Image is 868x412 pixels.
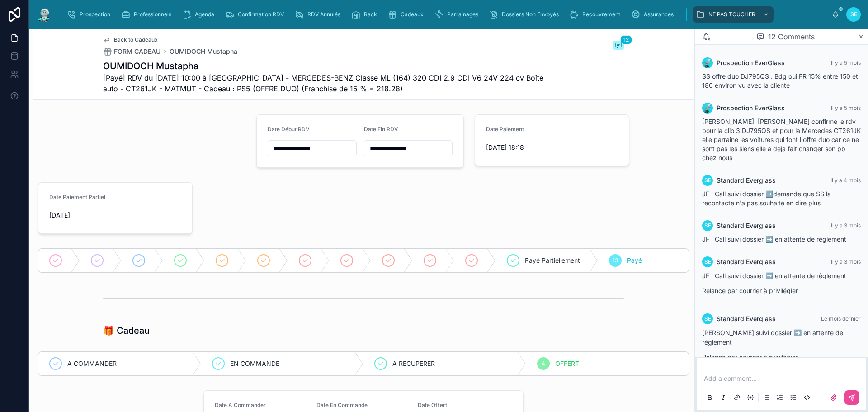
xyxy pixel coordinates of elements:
[821,315,861,322] span: Le mois dernier
[36,7,52,22] img: App logo
[717,314,776,323] span: Standard Everglass
[613,257,618,264] span: 13
[349,6,383,23] a: Rack
[702,328,861,347] p: [PERSON_NAME] suivi dossier ➡️ en attente de règlement
[179,6,221,23] a: Agenda
[64,6,117,23] a: Prospection
[230,359,279,368] span: EN COMMANDE
[307,11,340,18] span: RDV Annulés
[704,177,711,184] span: SE
[401,11,424,18] span: Cadeaux
[525,256,580,265] span: Payé Partiellement
[447,11,478,18] span: Parrainages
[613,41,624,52] button: 12
[704,258,711,265] span: SE
[693,6,774,23] a: NE PAS TOUCHER
[195,11,214,18] span: Agenda
[502,11,559,18] span: Dossiers Non Envoyés
[114,47,160,56] span: FORM CADEAU
[103,60,556,72] h1: OUMIDOCH Mustapha
[702,286,861,295] p: Relance par courrier à privilégier
[432,6,485,23] a: Parrainages
[702,190,831,207] span: JF : Call suivi dossier ➡️demande que SS la recontacte n'a pas souhaité en dire plus
[486,143,618,152] span: [DATE] 18:18
[392,359,435,368] span: A RECUPERER
[542,360,545,367] span: 4
[114,36,158,43] span: Back to Cadeaux
[627,256,642,265] span: Payé
[385,6,430,23] a: Cadeaux
[268,126,310,133] span: Date Début RDV
[567,6,627,23] a: Recouvrement
[708,11,755,18] span: NE PAS TOUCHER
[831,104,861,111] span: Il y a 5 mois
[717,104,785,113] span: Prospection EverGlass
[238,11,284,18] span: Confirmation RDV
[292,6,347,23] a: RDV Annulés
[831,258,861,265] span: Il y a 3 mois
[134,11,171,18] span: Professionnels
[222,6,290,23] a: Confirmation RDV
[628,6,680,23] a: Assurances
[103,72,556,94] span: [Payé] RDV du [DATE] 10:00 à [GEOGRAPHIC_DATA] - MERCEDES-BENZ Classe ML (164) 320 CDI 2.9 CDI V6...
[486,126,524,133] span: Date Paiement
[103,36,158,43] a: Back to Cadeaux
[170,47,237,56] a: OUMIDOCH Mustapha
[316,402,368,408] span: Date En Commande
[831,59,861,66] span: Il y a 5 mois
[768,31,815,42] span: 12 Comments
[644,11,674,18] span: Assurances
[702,271,861,280] p: JF : Call suivi dossier ➡️ en attente de règlement
[831,222,861,229] span: Il y a 3 mois
[582,11,620,18] span: Recouvrement
[49,194,105,200] span: Date Paiement Partiel
[702,118,861,161] span: [PERSON_NAME]: [PERSON_NAME] confirme le rdv pour la clio 3 DJ795QS et pour la Mercedes CT261JK e...
[49,211,181,220] span: [DATE]
[418,402,447,408] span: Date Offert
[364,11,377,18] span: Rack
[103,47,160,56] a: FORM CADEAU
[717,221,776,230] span: Standard Everglass
[620,35,632,44] span: 12
[486,6,565,23] a: Dossiers Non Envoyés
[118,6,178,23] a: Professionnels
[103,324,150,337] h1: 🎁 Cadeau
[702,72,858,89] span: SS offre duo DJ795QS . Bdg oui FR 15% entre 150 et 180 environ vu avec la cliente
[717,176,776,185] span: Standard Everglass
[60,5,832,24] div: scrollable content
[830,177,861,184] span: Il y a 4 mois
[80,11,110,18] span: Prospection
[702,352,861,362] p: Relance par courrier à privilégier
[364,126,398,133] span: Date Fin RDV
[717,257,776,266] span: Standard Everglass
[850,11,857,18] span: SE
[717,58,785,67] span: Prospection EverGlass
[702,235,846,243] span: JF : Call suivi dossier ➡️ en attente de règlement
[67,359,117,368] span: A COMMANDER
[704,315,711,322] span: SE
[704,222,711,229] span: SE
[555,359,579,368] span: OFFERT
[215,402,266,408] span: Date A Commander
